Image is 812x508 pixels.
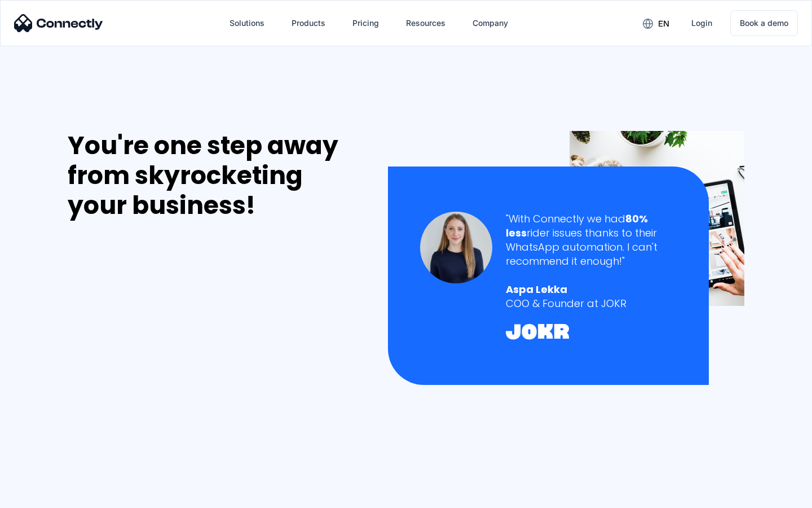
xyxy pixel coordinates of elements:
[506,212,648,240] strong: 80% less
[682,10,721,37] a: Login
[68,131,364,220] div: You're one step away from skyrocketing your business!
[343,10,388,37] a: Pricing
[730,10,798,36] a: Book a demo
[473,15,508,31] div: Company
[14,14,103,32] img: Connectly Logo
[406,15,445,31] div: Resources
[230,15,264,31] div: Solutions
[506,282,567,296] strong: Aspa Lekka
[23,488,68,504] ul: Language list
[691,15,712,31] div: Login
[506,212,677,269] div: "With Connectly we had rider issues thanks to their WhatsApp automation. I can't recommend it eno...
[352,15,379,31] div: Pricing
[292,15,325,31] div: Products
[11,488,68,504] aside: Language selected: English
[506,296,677,310] div: COO & Founder at JOKR
[658,16,669,32] div: en
[68,234,237,493] iframe: Form 0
